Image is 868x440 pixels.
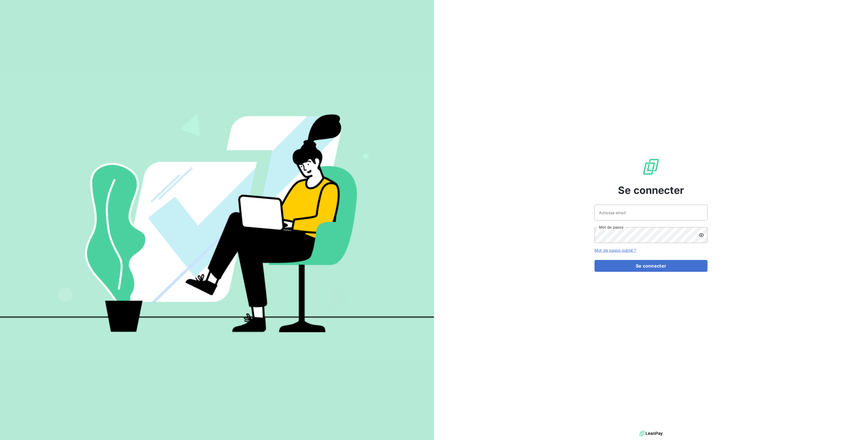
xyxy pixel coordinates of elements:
span: Se connecter [618,183,684,198]
img: Logo LeanPay [642,158,660,176]
a: Mot de passe oublié ? [594,248,636,253]
img: logo [639,429,663,438]
input: placeholder [594,205,708,220]
button: Se connecter [594,260,708,272]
